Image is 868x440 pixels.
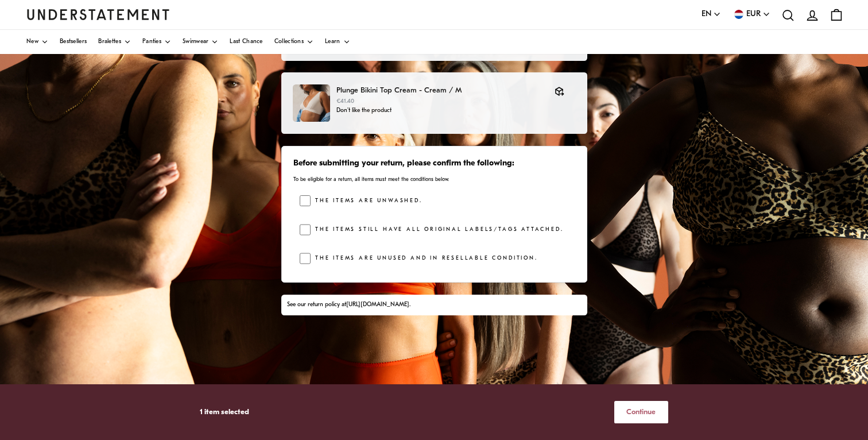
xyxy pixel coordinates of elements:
[230,30,262,54] a: Last Chance
[26,30,48,54] a: New
[336,97,543,106] p: €41.40
[60,39,87,45] span: Bestsellers
[311,224,563,236] label: The items still have all original labels/tags attached.
[183,39,208,45] span: Swimwear
[325,30,350,54] a: Learn
[293,84,330,122] img: plunge-bikini-top-cream.jpg
[142,30,171,54] a: Panties
[274,39,304,45] span: Collections
[325,39,340,45] span: Learn
[336,84,543,97] p: Plunge Bikini Top Cream - Cream / M
[336,106,543,115] p: Don't like the product
[98,39,121,45] span: Bralettes
[98,30,131,54] a: Bralettes
[746,8,761,21] span: EUR
[287,300,581,310] div: See our return policy at .
[702,8,721,21] button: EN
[311,195,422,207] label: The items are unwashed.
[26,39,38,45] span: New
[274,30,313,54] a: Collections
[702,8,711,21] span: EN
[346,302,409,308] a: [URL][DOMAIN_NAME]
[311,253,537,264] label: The items are unused and in resellable condition.
[230,39,262,45] span: Last Chance
[142,39,161,45] span: Panties
[26,9,170,20] a: Understatement Homepage
[733,8,770,21] button: EUR
[293,158,574,169] h3: Before submitting your return, please confirm the following:
[60,30,87,54] a: Bestsellers
[293,176,574,183] p: To be eligible for a return, all items must meet the conditions below.
[183,30,218,54] a: Swimwear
